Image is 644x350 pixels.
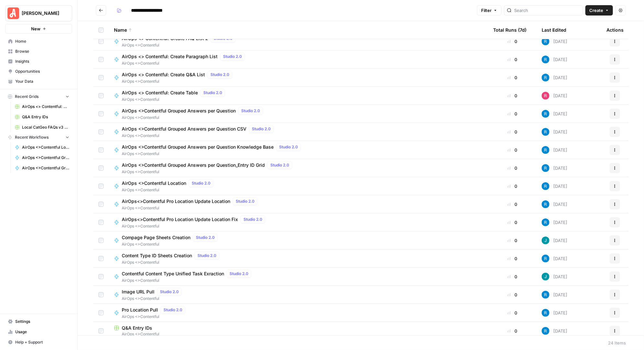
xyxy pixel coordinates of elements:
a: AirOps <>Contentful Location [12,142,72,153]
button: Filter [477,5,502,16]
span: Browse [15,48,69,54]
span: Studio 2.0 [192,180,210,186]
span: Usage [15,329,69,335]
img: Angi Logo [7,7,19,19]
span: AirOps <> Contentful: Create Table [122,90,198,96]
span: Studio 2.0 [198,253,216,259]
a: Content Type ID Sheets CreationStudio 2.0AirOps <>Contentful [114,252,483,265]
div: [DATE] [542,56,567,63]
span: Studio 2.0 [230,271,248,277]
img: 4ql36xcz6vn5z6vl131rp0snzihs [542,146,549,154]
div: 0 [493,328,531,334]
span: AirOps <>Contentful [122,151,303,157]
a: Your Data [5,76,72,87]
div: Last Edited [542,21,566,39]
span: Create [589,7,603,14]
img: 4ql36xcz6vn5z6vl131rp0snzihs [542,255,549,262]
div: 0 [493,219,531,226]
span: Studio 2.0 [164,307,182,313]
button: Help + Support [5,337,72,347]
span: AirOps <>Contentful [122,115,266,121]
span: Pro Location Pull [122,307,158,313]
span: Studio 2.0 [270,162,289,168]
button: Recent Workflows [5,133,72,142]
img: gsxx783f1ftko5iaboo3rry1rxa5 [542,273,549,281]
span: Insights [15,58,69,64]
span: AirOps <>Contentful [122,241,220,247]
a: AirOps<>Contentful Pro Location Update LocationStudio 2.0AirOps <>Contentful [114,197,483,211]
span: AirOps<>Contentful Pro Location Update Location Fix [122,216,238,223]
button: New [5,24,72,34]
a: Local CatGeo FAQs v3 Grid [12,122,72,133]
span: Studio 2.0 [279,144,298,150]
span: New [31,26,40,32]
a: AirOps <> Contentful: Create Q&A ListStudio 2.0AirOps <>Contentful [114,71,483,84]
a: AirOps <> Contentful: Create TableStudio 2.0AirOps <>Contentful [114,89,483,102]
div: [DATE] [542,128,567,136]
img: 4ql36xcz6vn5z6vl131rp0snzihs [542,200,549,208]
span: Studio 2.0 [203,90,222,96]
span: Filter [481,7,491,14]
span: Contentful Content Type Unified Task Exraction [122,270,224,277]
span: Content Type ID Sheets Creation [122,252,192,259]
span: AirOps <>Contentful Grouped Answers per Question [122,108,236,114]
span: Studio 2.0 [236,198,254,204]
span: Home [15,38,69,44]
span: AirOps <>Contentful [122,60,247,66]
div: [DATE] [542,92,567,100]
a: Q&A Entry IDs [12,112,72,122]
div: Total Runs (7d) [493,21,526,39]
span: Studio 2.0 [252,126,271,132]
button: Recent Grids [5,92,72,101]
span: Studio 2.0 [196,235,215,240]
span: AirOps <>Contentful Grouped Answers per Question_Entry ID Grid [122,162,265,168]
span: Studio 2.0 [243,217,262,222]
div: 0 [493,38,531,45]
span: AirOps <>Contentful [122,79,235,84]
div: [DATE] [542,164,567,172]
span: AirOps <>Contentful Grouped Answers per Question CSV [22,165,69,171]
span: Q&A Entry IDs [122,325,152,331]
span: AirOps <>Contentful Grouped Answers per Question Knowledge Base [122,144,274,150]
a: Settings [5,316,72,327]
a: AirOps<>Contentful Pro Location Update Location FixStudio 2.0AirOps <>Contentful [114,216,483,229]
button: Create [585,5,613,16]
a: AirOps <>Contentful Grouped Answers per Question [12,153,72,163]
a: AirOps <>Contentful LocationStudio 2.0AirOps <>Contentful [114,179,483,193]
span: AirOps <>Contentful [122,169,295,175]
span: [PERSON_NAME] [22,10,61,16]
div: [DATE] [542,237,567,244]
span: AirOps <> Contentful: Create FAQ List 2 Grid [22,104,69,110]
span: AirOps <>Contentful [122,296,184,302]
span: Recent Grids [15,94,39,100]
a: Q&A Entry IDsAirOps <>Contentful [114,325,483,337]
div: 0 [493,310,531,316]
input: Search [514,7,580,14]
div: 0 [493,56,531,63]
a: AirOps <>Contentful Grouped Answers per Question_Entry ID GridStudio 2.0AirOps <>Contentful [114,161,483,175]
span: Recent Workflows [15,134,49,140]
span: AirOps <>Contentful Grouped Answers per Question [22,155,69,161]
span: AirOps <>Contentful Location [122,180,186,186]
img: 4ql36xcz6vn5z6vl131rp0snzihs [542,110,549,118]
a: AirOps <>Contentful Grouped Answers per Question Knowledge BaseStudio 2.0AirOps <>Contentful [114,143,483,157]
span: AirOps <>Contentful Grouped Answers per Question CSV [122,126,246,132]
img: 4ql36xcz6vn5z6vl131rp0snzihs [542,164,549,172]
a: AirOps <>Contentful Grouped Answers per Question CSV [12,163,72,173]
span: Help + Support [15,339,69,345]
span: Image URL Pull [122,289,154,295]
img: 4ql36xcz6vn5z6vl131rp0snzihs [542,309,549,317]
div: [DATE] [542,291,567,299]
a: Pro Location PullStudio 2.0AirOps <>Contentful [114,306,483,320]
a: AirOps <> Contentful: Create FAQ List 2Studio 2.0AirOps <>Contentful [114,35,483,48]
img: 4ql36xcz6vn5z6vl131rp0snzihs [542,37,549,45]
span: AirOps <>Contentful [122,42,238,48]
span: AirOps <>Contentful [122,133,276,139]
span: Studio 2.0 [223,54,242,59]
div: 0 [493,74,531,81]
div: [DATE] [542,37,567,45]
span: AirOps <>Contentful [122,260,222,265]
img: 4ql36xcz6vn5z6vl131rp0snzihs [542,218,549,226]
span: Local CatGeo FAQs v3 Grid [22,124,69,130]
div: [DATE] [542,146,567,154]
